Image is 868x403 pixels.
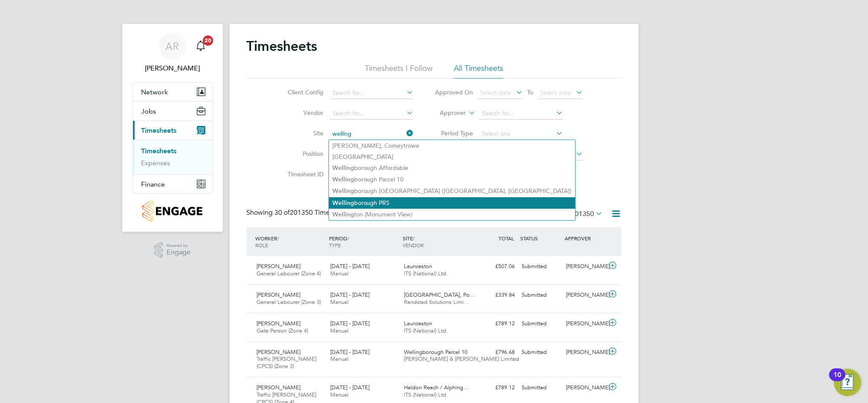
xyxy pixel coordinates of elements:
a: AR[PERSON_NAME] [133,32,213,73]
input: Search for... [329,128,413,140]
span: / [347,235,349,242]
div: 10 [833,375,841,386]
span: / [413,235,415,242]
div: [PERSON_NAME] [562,260,607,274]
span: [PERSON_NAME] [257,320,301,327]
div: [PERSON_NAME] [562,317,607,331]
span: Finance [141,180,165,188]
div: Submitted [519,317,563,331]
input: Search for... [479,108,563,120]
span: Jobs [141,107,156,115]
span: TYPE [329,242,341,248]
label: Client Config [285,88,323,96]
span: TOTAL [499,235,514,242]
span: [PERSON_NAME] [257,348,301,356]
span: [PERSON_NAME] [257,291,301,298]
span: Select date [540,89,571,96]
span: Launceston [404,263,432,270]
label: Position [285,150,323,158]
span: Alex Rhodes [133,63,213,73]
span: To [525,87,536,98]
span: Gate Person (Zone 4) [257,327,309,334]
b: Welling [332,176,354,183]
span: Select date [480,89,511,96]
div: [PERSON_NAME] [562,345,607,359]
span: ROLE [256,242,268,248]
li: borough PRS [329,197,575,209]
button: Open Resource Center, 10 new notifications [834,369,861,396]
li: borough [GEOGRAPHIC_DATA] ([GEOGRAPHIC_DATA], [GEOGRAPHIC_DATA]) [329,185,575,197]
a: Powered byEngage [154,242,190,258]
span: General Labourer (Zone 3) [257,298,321,306]
span: [PERSON_NAME] & [PERSON_NAME] Limited [404,355,519,362]
span: Traffic [PERSON_NAME] (CPCS) (Zone 3) [257,355,317,370]
b: Welling [332,211,354,218]
span: AR [166,41,179,52]
label: Vendor [285,109,323,117]
span: Wellingborough Parcel 10 [404,348,467,356]
span: General Labourer (Zone 4) [257,270,321,277]
span: ITS (National) Ltd. [404,327,448,334]
div: PERIOD [327,231,401,253]
nav: Main navigation [122,24,223,232]
span: Engage [167,249,190,256]
input: Search for... [329,87,413,99]
a: 20 [192,32,209,60]
a: Go to home page [133,201,213,222]
span: Manual [330,270,349,277]
span: / [277,235,279,242]
div: SITE [401,231,474,253]
b: Welling [332,164,354,172]
button: Network [133,82,212,101]
span: 201350 [571,210,594,218]
span: Network [141,88,168,96]
div: Showing [247,208,352,217]
span: [PERSON_NAME] [257,263,301,270]
span: [GEOGRAPHIC_DATA], Po… [404,291,475,298]
a: Timesheets [141,147,177,155]
span: 30 of [275,208,290,217]
span: Manual [330,327,349,334]
li: ton (Monument View) [329,209,575,220]
span: ITS (National) Ltd. [404,270,448,277]
span: Manual [330,391,349,398]
div: £789.12 [474,317,519,331]
span: Manual [330,355,349,362]
span: [DATE] - [DATE] [330,263,369,270]
div: £339.84 [474,288,519,302]
div: WORKER [254,231,327,253]
div: [PERSON_NAME] [562,288,607,302]
div: APPROVER [562,231,607,246]
div: £789.12 [474,381,519,395]
span: Timesheets [141,126,177,134]
li: All Timesheets [454,63,503,79]
button: Timesheets [133,121,212,140]
div: Submitted [519,260,563,274]
li: [GEOGRAPHIC_DATA] [329,151,575,162]
h2: Timesheets [247,38,317,55]
div: Submitted [519,345,563,359]
span: Powered by [167,242,190,249]
label: Approver [427,109,466,117]
button: Finance [133,175,212,193]
div: Submitted [519,381,563,395]
a: Expenses [141,159,170,167]
span: [PERSON_NAME] [257,384,301,391]
span: VENDOR [403,242,424,248]
span: Randstad Solutions Limi… [404,298,469,306]
b: Welling [332,199,354,207]
span: [DATE] - [DATE] [330,348,369,356]
label: Site [285,129,323,137]
div: Submitted [519,288,563,302]
li: [PERSON_NAME], Comeytrowe [329,140,575,151]
label: Timesheet ID [285,170,323,178]
li: Timesheets I Follow [365,63,433,79]
span: [DATE] - [DATE] [330,384,369,391]
span: [DATE] - [DATE] [330,320,369,327]
span: 201350 Timesheets [275,208,350,217]
input: Search for... [329,108,413,120]
span: Haldon Reach / Alphing… [404,384,469,391]
div: £507.06 [474,260,519,274]
span: Manual [330,298,349,306]
li: borough Affordable [329,162,575,174]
